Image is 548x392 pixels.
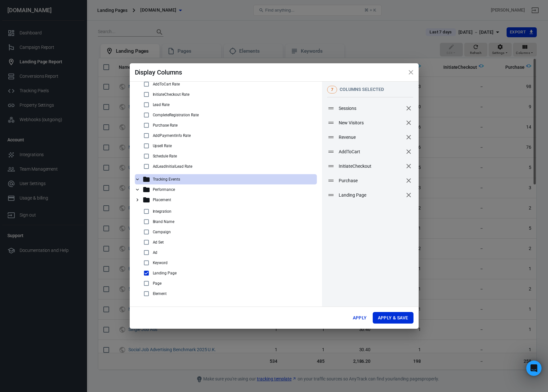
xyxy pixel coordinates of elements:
span: AddToCart [339,148,403,155]
p: Page [153,281,162,286]
p: Campaign [153,230,171,234]
p: Keyword [153,261,168,265]
p: AddPaymentInfo Rate [153,133,191,138]
span: Purchase [339,177,403,184]
p: Ad [153,250,158,255]
p: Ad Set [153,240,164,245]
button: remove [403,175,414,186]
span: New Visitors [339,120,403,126]
button: remove [403,190,414,200]
p: Schedule Rate [153,154,177,158]
p: Element [153,291,167,296]
iframe: Intercom live chat [526,361,542,376]
span: columns selected [340,87,384,92]
button: close [403,65,419,80]
div: Landing Pageremove [322,188,418,202]
div: New Visitorsremove [322,116,418,130]
span: 7 [329,86,335,93]
button: remove [403,146,414,157]
p: Lead Rate [153,102,170,107]
button: remove [403,132,414,143]
span: Landing Page [339,192,403,199]
button: remove [403,161,414,172]
p: Tracking Events [153,177,180,182]
div: Revenueremove [322,130,418,145]
div: Sessionsremove [322,101,418,116]
p: Landing Page [153,271,177,275]
span: InitiateCheckout [339,163,403,170]
span: Display Columns [135,68,182,76]
span: Sessions [339,105,403,112]
button: Apply & Save [373,312,413,324]
p: CompleteRegistration Rate [153,113,199,117]
button: remove [403,117,414,128]
div: InitiateCheckoutremove [322,159,418,174]
span: Revenue [339,134,403,141]
p: Integration [153,209,172,214]
div: AddToCartremove [322,145,418,159]
p: Brand Name [153,219,175,224]
p: Purchase Rate [153,123,178,128]
p: AdLeadInitialLead Rate [153,164,192,169]
p: Performance [153,187,175,192]
p: InitiateCheckout Rate [153,92,189,97]
button: remove [403,103,414,114]
button: Apply [350,312,370,324]
div: Purchaseremove [322,174,418,188]
p: Placement [153,198,171,202]
p: Upsell Rate [153,144,172,148]
p: AddToCart Rate [153,82,180,86]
